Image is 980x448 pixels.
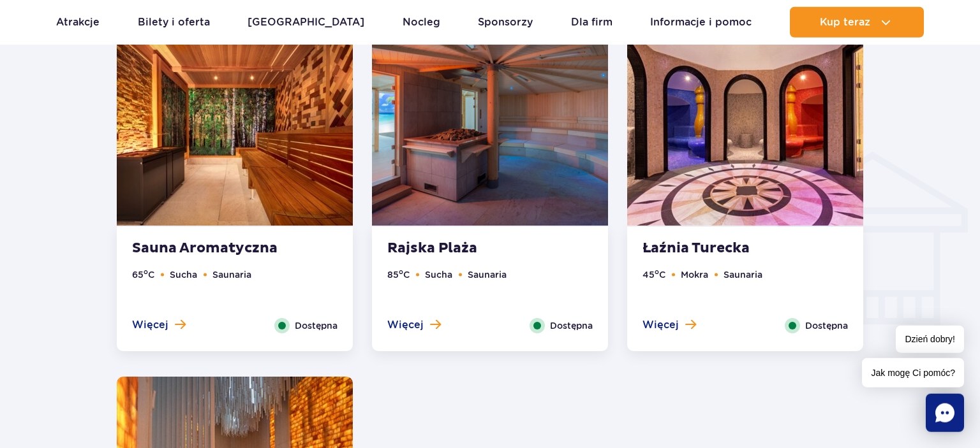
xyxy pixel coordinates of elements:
[138,7,210,38] a: Bilety i oferta
[387,318,441,332] button: Więcej
[724,268,762,282] li: Saunaria
[56,7,100,38] a: Atrakcje
[295,319,338,333] span: Dostępna
[790,7,924,38] button: Kup teraz
[805,319,848,333] span: Dostępna
[117,26,353,226] img: Aroma Sauna
[132,318,168,332] span: Więcej
[862,358,964,387] span: Jak mogę Ci pomóc?
[132,268,154,282] li: 65 C
[170,268,197,282] li: Sucha
[642,318,679,332] span: Więcej
[387,268,410,282] li: 85 C
[550,319,593,333] span: Dostępna
[650,7,752,38] a: Informacje i pomoc
[132,318,186,332] button: Więcej
[642,240,797,257] strong: Łaźnia Turecka
[248,7,364,38] a: [GEOGRAPHIC_DATA]
[387,318,424,332] span: Więcej
[387,240,542,257] strong: Rajska Plaża
[212,268,251,282] li: Saunaria
[403,7,440,38] a: Nocleg
[896,326,964,353] span: Dzień dobry!
[642,318,696,332] button: Więcej
[820,17,870,28] span: Kup teraz
[468,268,507,282] li: Saunaria
[642,268,665,282] li: 45 C
[372,26,608,226] img: Maledive Sauna
[425,268,452,282] li: Sucha
[655,268,659,276] sup: o
[399,268,403,276] sup: o
[132,240,286,257] strong: Sauna Aromatyczna
[478,7,533,38] a: Sponsorzy
[681,268,708,282] li: Mokra
[571,7,612,38] a: Dla firm
[926,394,964,432] div: Chat
[144,268,148,276] sup: o
[627,26,863,226] img: Turkish Sauna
